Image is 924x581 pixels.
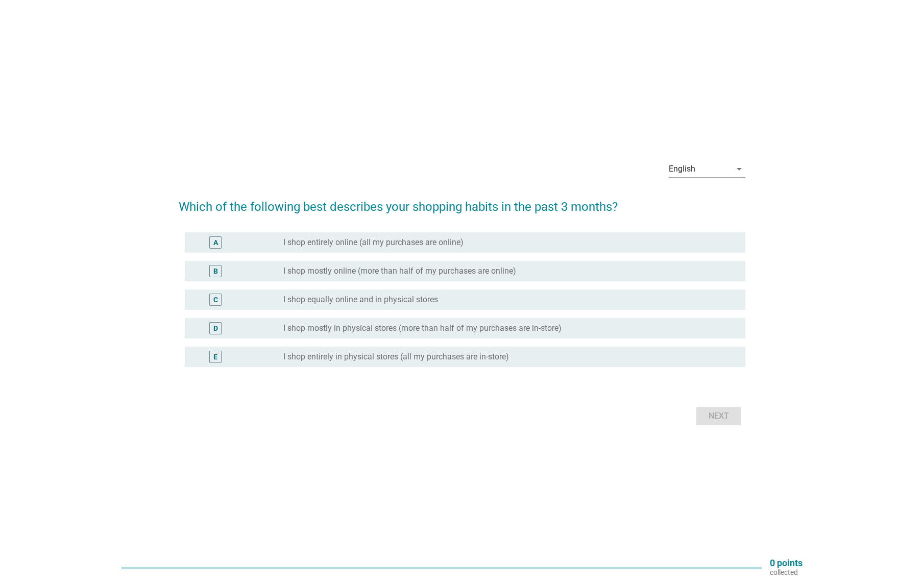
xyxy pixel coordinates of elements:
div: B [213,266,218,277]
label: I shop entirely in physical stores (all my purchases are in-store) [283,352,509,362]
h2: Which of the following best describes your shopping habits in the past 3 months? [179,187,746,216]
i: arrow_drop_down [733,163,745,175]
div: E [213,352,217,362]
label: I shop mostly online (more than half of my purchases are online) [283,266,516,276]
p: 0 points [770,559,803,568]
p: collected [770,568,803,577]
label: I shop entirely online (all my purchases are online) [283,237,464,248]
div: English [669,164,695,174]
div: A [213,237,218,248]
div: D [213,323,218,334]
label: I shop equally online and in physical stores [283,295,438,305]
label: I shop mostly in physical stores (more than half of my purchases are in-store) [283,323,562,333]
div: C [213,295,218,305]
